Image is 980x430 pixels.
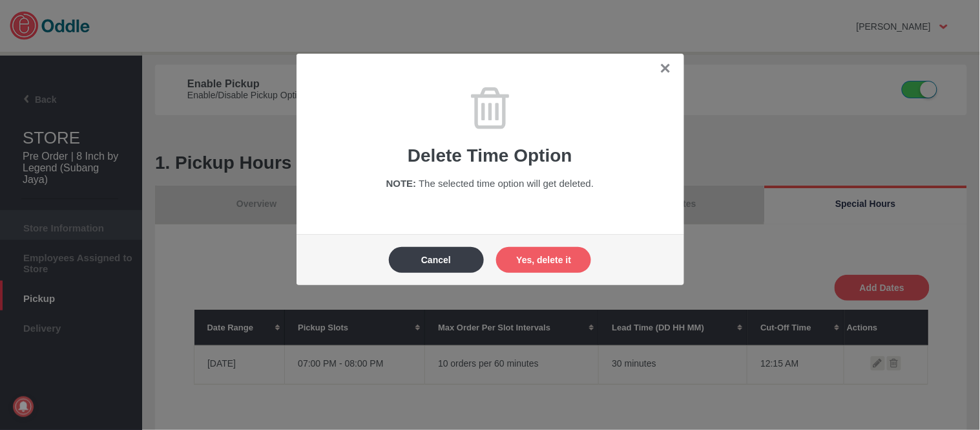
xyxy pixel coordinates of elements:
span: The selected time option will get deleted. [419,178,594,189]
h1: Delete Time Option [316,145,665,166]
button: Cancel [389,247,484,273]
span: NOTE: [386,178,417,189]
button: Yes, delete it [496,247,591,273]
a: ✕ [660,61,671,77]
